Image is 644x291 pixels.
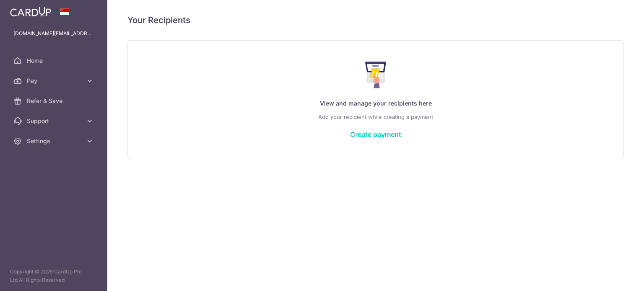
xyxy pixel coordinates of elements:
h4: Your Recipients [127,13,624,27]
span: Refer & Save [27,97,82,105]
img: Make Payment [365,62,387,88]
p: Add your recipient while creating a payment [145,112,607,122]
img: CardUp [10,7,51,17]
span: Support [27,117,82,125]
iframe: Opens a widget where you can find more information [590,266,636,287]
span: Settings [27,137,82,145]
span: Pay [27,77,82,85]
p: View and manage your recipients here [145,98,607,108]
a: Create payment [350,130,401,139]
span: Home [27,57,82,65]
p: [DOMAIN_NAME][EMAIL_ADDRESS][DOMAIN_NAME] [13,29,94,38]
